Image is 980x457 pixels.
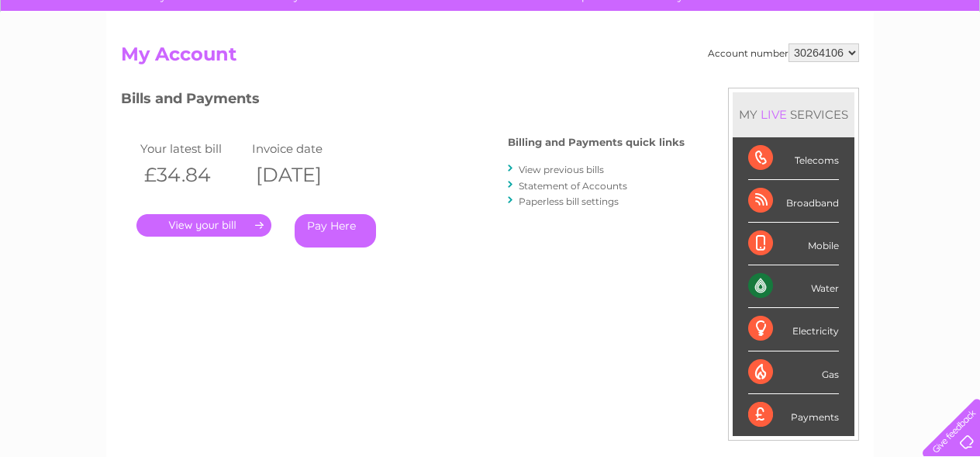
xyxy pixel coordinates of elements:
h4: Billing and Payments quick links [508,137,685,148]
td: Your latest bill [136,138,248,159]
a: View previous bills [519,164,604,175]
a: Log out [929,66,965,78]
div: Water [748,265,839,308]
h3: Bills and Payments [121,88,685,115]
div: Mobile [748,223,839,265]
a: Blog [845,66,868,78]
h2: My Account [121,43,859,73]
a: Statement of Accounts [519,180,627,192]
a: Contact [877,66,915,78]
th: £34.84 [136,159,248,191]
div: Electricity [748,308,839,351]
a: Pay Here [295,214,376,248]
a: 0333 014 3131 [688,8,795,27]
a: Paperless bill settings [519,196,619,207]
div: Account number [708,43,859,62]
a: . [136,214,271,237]
a: Energy [746,66,780,78]
div: MY SERVICES [733,92,854,137]
img: logo.png [34,40,113,88]
div: Gas [748,351,839,394]
div: Payments [748,394,839,436]
a: Telecoms [789,66,836,78]
div: LIVE [757,107,790,122]
td: Invoice date [248,138,360,159]
th: [DATE] [248,159,360,191]
div: Broadband [748,180,839,223]
a: Water [707,66,737,78]
div: Clear Business is a trading name of Verastar Limited (registered in [GEOGRAPHIC_DATA] No. 3667643... [125,9,857,75]
div: Telecoms [748,137,839,180]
